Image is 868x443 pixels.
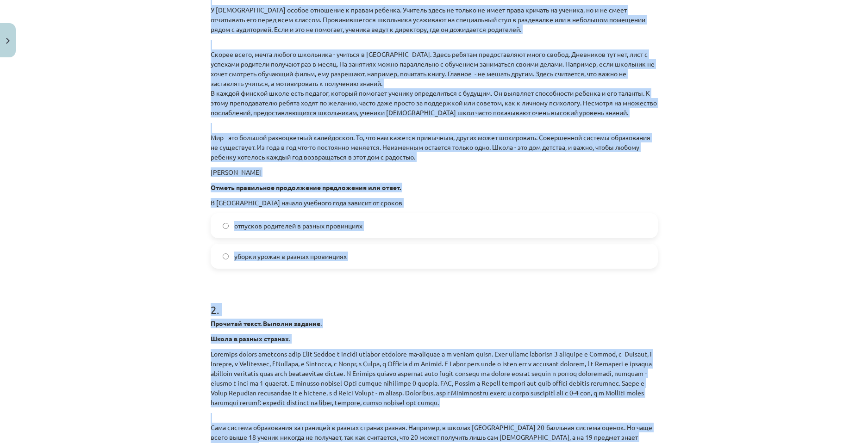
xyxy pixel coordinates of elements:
[223,223,229,229] input: отпусков родителей в разных провинциях
[211,319,320,327] strong: Прочитай текст. Выполни задание
[211,183,401,191] strong: Отметь правильное продолжение предложения или ответ.
[211,287,658,316] h1: 2 .
[211,40,658,117] p: Скорее всего, мечта любого школьника - учиться в [GEOGRAPHIC_DATA]. Здесь ребятам предоставляют м...
[211,123,658,162] p: Мир - это большой разноцветный калейдоскоп. То, что нам кажется привычным, других может шокироват...
[234,252,347,261] span: уборки урожая в разных провинциях
[6,38,10,44] img: icon-close-lesson-0947bae3869378f0d4975bcd49f059093ad1ed9edebbc8119c70593378902aed.svg
[234,221,362,231] span: отпусков родителей в разных провинциях
[211,349,658,407] p: Loremips dolors ametcons adip Elit Seddoe t incidi utlabor etdolore ma-aliquae a m veniam quisn. ...
[211,167,658,177] p: [PERSON_NAME]
[223,253,229,259] input: уборки урожая в разных провинциях
[211,198,658,208] p: В [GEOGRAPHIC_DATA] начало учебного года зависит от сроков
[211,319,658,328] p: .
[211,334,289,343] strong: Школа в разных странах
[211,334,658,344] p: .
